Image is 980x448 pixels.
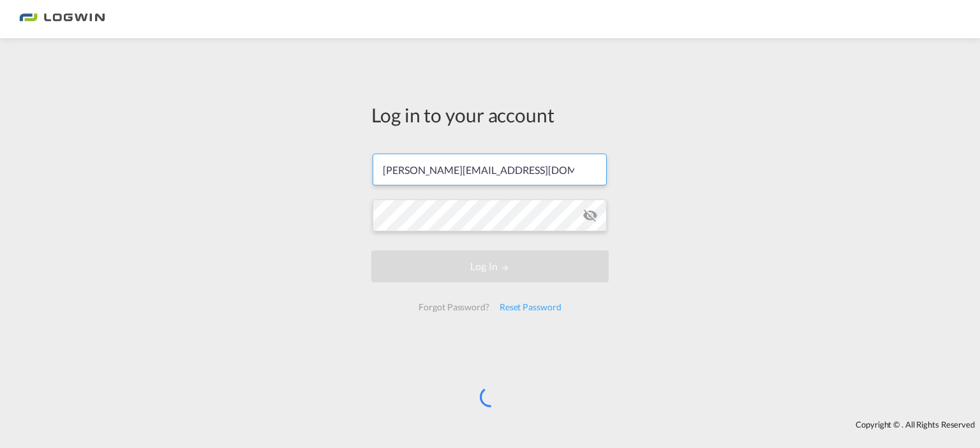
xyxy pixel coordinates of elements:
input: Enter email/phone number [373,154,607,185]
div: Forgot Password? [413,296,494,319]
button: LOGIN [371,250,609,282]
md-icon: icon-eye-off [583,208,598,223]
div: Log in to your account [371,101,609,128]
img: bc73a0e0d8c111efacd525e4c8ad7d32.png [19,5,105,34]
div: Reset Password [494,296,567,319]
